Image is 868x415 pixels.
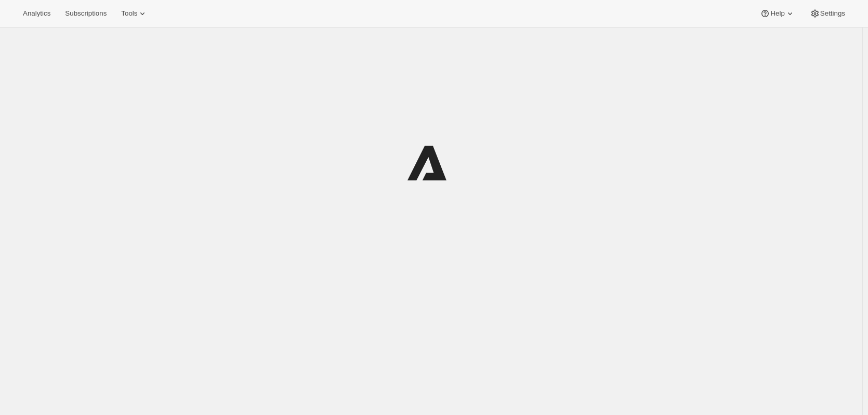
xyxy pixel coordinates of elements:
[820,9,845,18] span: Settings
[59,6,113,21] button: Subscriptions
[23,9,50,18] span: Analytics
[770,9,784,18] span: Help
[121,9,137,18] span: Tools
[115,6,154,21] button: Tools
[804,6,851,21] button: Settings
[17,6,57,21] button: Analytics
[754,6,801,21] button: Help
[65,9,107,18] span: Subscriptions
